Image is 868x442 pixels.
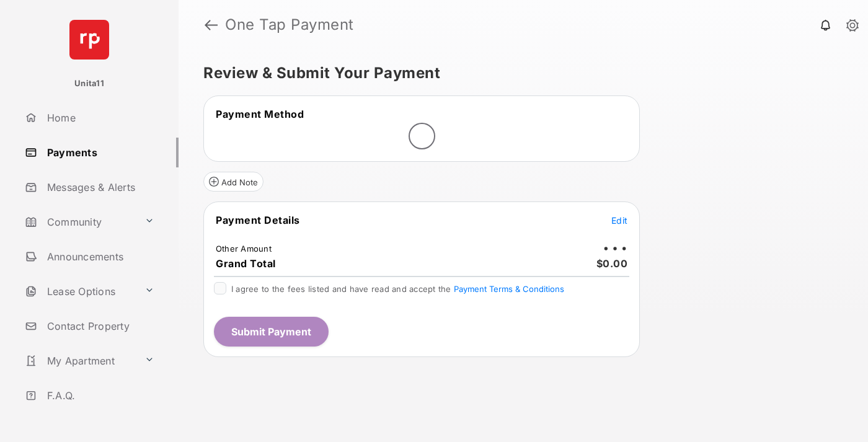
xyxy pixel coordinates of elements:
a: My Apartment [20,346,139,376]
button: I agree to the fees listed and have read and accept the [454,284,564,294]
img: svg+xml;base64,PHN2ZyB4bWxucz0iaHR0cDovL3d3dy53My5vcmcvMjAwMC9zdmciIHdpZHRoPSI2NCIgaGVpZ2h0PSI2NC... [69,20,109,60]
a: Messages & Alerts [20,172,179,202]
button: Add Note [203,172,263,192]
a: Contact Property [20,311,179,341]
span: Payment Method [216,108,304,120]
span: Grand Total [216,257,276,270]
td: Other Amount [215,243,272,254]
a: Announcements [20,242,179,272]
button: Edit [611,214,627,226]
strong: One Tap Payment [225,17,354,32]
p: Unita11 [74,77,104,90]
span: Payment Details [216,214,300,226]
span: Edit [611,215,627,226]
a: Lease Options [20,276,139,306]
a: Community [20,207,139,237]
span: I agree to the fees listed and have read and accept the [231,284,564,294]
a: F.A.Q. [20,381,179,410]
a: Home [20,103,179,133]
h5: Review & Submit Your Payment [203,66,833,81]
button: Submit Payment [214,317,329,347]
a: Payments [20,138,179,167]
span: $0.00 [596,257,628,270]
